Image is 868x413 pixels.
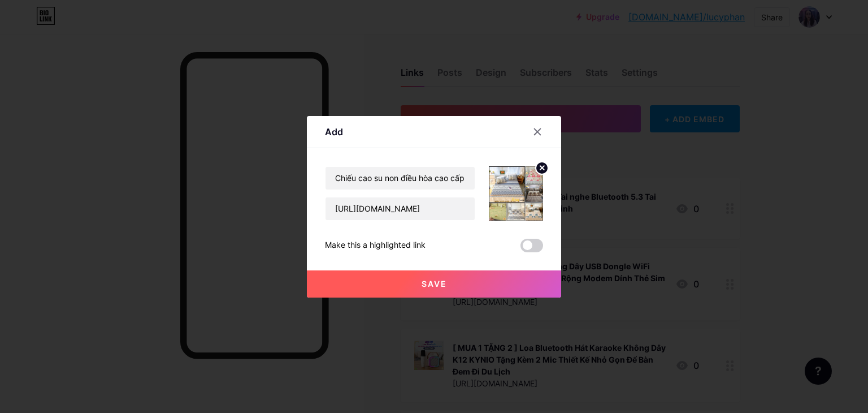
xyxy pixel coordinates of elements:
img: link_thumbnail [489,166,543,221]
div: Make this a highlighted link [325,239,426,252]
div: Add [325,125,343,139]
button: Save [307,270,561,298]
input: URL [325,197,475,220]
span: Save [422,279,447,289]
input: Title [325,167,475,190]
